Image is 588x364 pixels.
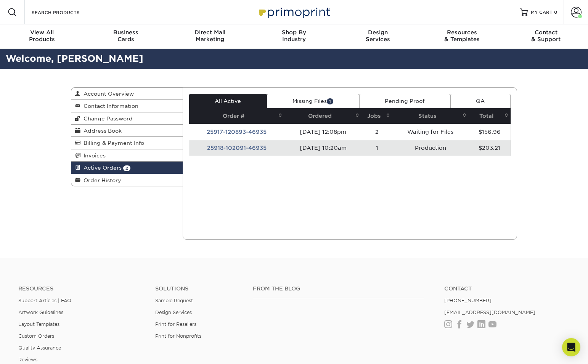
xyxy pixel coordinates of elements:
[450,94,511,108] a: QA
[80,91,134,97] span: Account Overview
[284,140,361,156] td: [DATE] 10:20am
[71,88,183,100] a: Account Overview
[253,285,424,292] h4: From the Blog
[155,298,193,303] a: Sample Request
[336,29,420,43] div: Services
[327,98,333,104] span: 1
[155,333,201,339] a: Print for Nonprofits
[361,140,392,156] td: 1
[31,8,105,17] input: SEARCH PRODUCTS.....
[252,24,336,49] a: Shop ByIndustry
[361,124,392,140] td: 2
[84,24,168,49] a: BusinessCards
[504,29,588,36] span: Contact
[444,298,492,303] a: [PHONE_NUMBER]
[420,29,504,43] div: & Templates
[420,24,504,49] a: Resources& Templates
[562,338,580,356] div: Open Intercom Messenger
[392,108,469,124] th: Status
[71,100,183,112] a: Contact Information
[80,152,106,159] span: Invoices
[18,345,61,351] a: Quality Assurance
[80,177,121,183] span: Order History
[71,162,183,174] a: Active Orders 2
[252,29,336,36] span: Shop By
[18,298,71,303] a: Support Articles | FAQ
[155,285,241,292] h4: Solutions
[18,333,54,339] a: Custom Orders
[469,140,511,156] td: $203.21
[504,24,588,49] a: Contact& Support
[336,24,420,49] a: DesignServices
[444,309,535,315] a: [EMAIL_ADDRESS][DOMAIN_NAME]
[284,108,361,124] th: Ordered
[359,94,450,108] a: Pending Proof
[284,124,361,140] td: [DATE] 12:08pm
[256,4,332,20] img: Primoprint
[155,309,192,315] a: Design Services
[531,9,553,16] span: MY CART
[189,140,285,156] td: 25918-102091-46935
[18,357,37,362] a: Reviews
[504,29,588,43] div: & Support
[80,103,138,109] span: Contact Information
[80,165,122,171] span: Active Orders
[71,174,183,186] a: Order History
[420,29,504,36] span: Resources
[123,165,130,171] span: 2
[267,94,359,108] a: Missing Files1
[71,149,183,162] a: Invoices
[189,124,285,140] td: 25917-120893-46935
[80,140,144,146] span: Billing & Payment Info
[18,309,63,315] a: Artwork Guidelines
[554,10,557,15] span: 0
[18,321,59,327] a: Layout Templates
[189,108,285,124] th: Order #
[80,115,133,122] span: Change Password
[469,108,511,124] th: Total
[469,124,511,140] td: $156.96
[84,29,168,36] span: Business
[71,125,183,137] a: Address Book
[168,29,252,36] span: Direct Mail
[444,285,570,292] a: Contact
[168,24,252,49] a: Direct MailMarketing
[18,285,144,292] h4: Resources
[189,94,267,108] a: All Active
[71,137,183,149] a: Billing & Payment Info
[392,140,469,156] td: Production
[71,112,183,125] a: Change Password
[336,29,420,36] span: Design
[80,128,122,134] span: Address Book
[84,29,168,43] div: Cards
[168,29,252,43] div: Marketing
[361,108,392,124] th: Jobs
[252,29,336,43] div: Industry
[155,321,196,327] a: Print for Resellers
[392,124,469,140] td: Waiting for Files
